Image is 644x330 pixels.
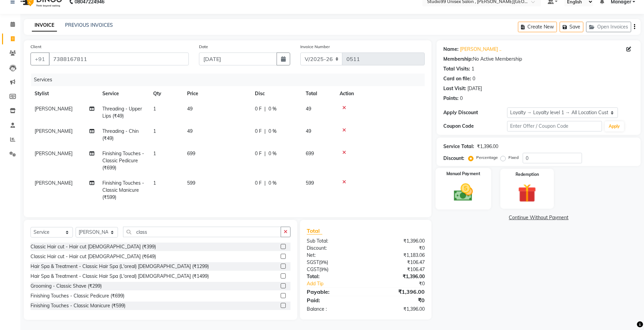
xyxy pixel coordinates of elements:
div: Services [31,74,430,86]
div: Net: [302,252,366,259]
div: Classic Hair cut - Hair cut [DEMOGRAPHIC_DATA] (₹399) [31,243,156,250]
span: 49 [306,106,311,112]
span: 699 [187,150,195,157]
button: Apply [605,121,624,131]
span: 1 [153,180,156,186]
span: 0 % [268,150,277,157]
div: ( ) [302,266,366,273]
a: Add Tip [302,280,377,287]
span: Finishing Touches - Classic Manicure (₹599) [102,180,144,200]
span: 1 [153,150,156,157]
div: Hair Spa & Treatment - Classic Hair Spa (L'oreal) [DEMOGRAPHIC_DATA] (₹1499) [31,273,209,280]
th: Disc [251,86,302,101]
span: 599 [187,180,195,186]
div: Total: [302,273,366,280]
span: | [264,105,266,112]
div: Finishing Touches - Classic Pedicure (₹699) [31,292,124,300]
img: _gift.svg [512,182,542,205]
span: [PERSON_NAME] [35,150,73,157]
label: Client [31,44,41,50]
span: 0 F [255,150,262,157]
div: Grooming - Classic Shave (₹299) [31,283,102,290]
label: Redemption [516,171,539,178]
span: 49 [187,106,193,112]
div: 0 [460,95,463,102]
div: Membership: [443,56,473,63]
span: 49 [187,128,193,134]
div: Hair Spa & Treatment - Classic Hair Spa (L'oreal) [DEMOGRAPHIC_DATA] (₹1299) [31,263,209,270]
span: 1 [153,128,156,134]
span: [PERSON_NAME] [35,128,73,134]
div: Name: [443,46,459,53]
span: | [264,128,266,135]
span: SGST [307,259,319,265]
a: [PERSON_NAME] .. [460,46,501,53]
span: 9% [320,260,327,265]
label: Fixed [508,154,519,161]
input: Enter Offer / Coupon Code [507,121,602,131]
div: Discount: [443,155,464,162]
div: ( ) [302,259,366,266]
button: +91 [31,53,49,65]
span: 1 [153,106,156,112]
span: CGST [307,266,319,272]
span: [PERSON_NAME] [35,180,73,186]
div: No Active Membership [443,56,634,63]
div: [DATE] [467,85,482,92]
th: Service [98,86,149,101]
div: Classic Hair cut - Hair cut [DEMOGRAPHIC_DATA] (₹649) [31,253,156,260]
div: Card on file: [443,75,471,82]
span: Total [307,227,322,234]
th: Total [302,86,336,101]
span: 0 F [255,105,262,112]
a: Continue Without Payment [438,214,639,221]
label: Percentage [476,154,498,161]
div: ₹1,396.00 [366,273,430,280]
span: 0 % [268,105,277,112]
span: 49 [306,128,311,134]
div: ₹106.47 [366,259,430,266]
span: Threading - Upper Lips (₹49) [102,106,142,119]
div: Total Visits: [443,65,470,73]
div: ₹106.47 [366,266,430,273]
img: _cash.svg [448,181,479,203]
span: Finishing Touches - Classic Pedicure (₹699) [102,150,144,171]
th: Action [336,86,425,101]
span: [PERSON_NAME] [35,106,73,112]
span: Threading - Chin (₹49) [102,128,139,141]
div: Points: [443,95,459,102]
div: ₹1,396.00 [477,143,498,150]
div: ₹1,396.00 [366,238,430,245]
div: Payable: [302,288,366,296]
div: Discount: [302,245,366,252]
div: ₹0 [366,296,430,304]
span: 699 [306,150,314,157]
div: Paid: [302,296,366,304]
div: 0 [472,75,475,82]
span: 0 % [268,180,277,187]
span: 0 F [255,128,262,135]
div: ₹1,396.00 [366,306,430,313]
div: Coupon Code [443,123,507,130]
div: ₹0 [366,245,430,252]
span: | [264,180,266,187]
button: Create New [518,22,557,32]
span: 0 % [268,128,277,135]
div: Service Total: [443,143,474,150]
div: ₹1,183.06 [366,252,430,259]
button: Save [560,22,583,32]
th: Qty [149,86,183,101]
div: Last Visit: [443,85,466,92]
div: 1 [471,65,474,73]
a: INVOICE [32,19,57,32]
input: Search by Name/Mobile/Email/Code [49,53,189,65]
label: Invoice Number [300,44,330,50]
th: Price [183,86,251,101]
input: Search or Scan [123,227,281,237]
div: Finishing Touches - Classic Manicure (₹599) [31,302,125,309]
span: 599 [306,180,314,186]
div: Balance : [302,306,366,313]
th: Stylist [31,86,98,101]
span: 0 F [255,180,262,187]
div: Sub Total: [302,238,366,245]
